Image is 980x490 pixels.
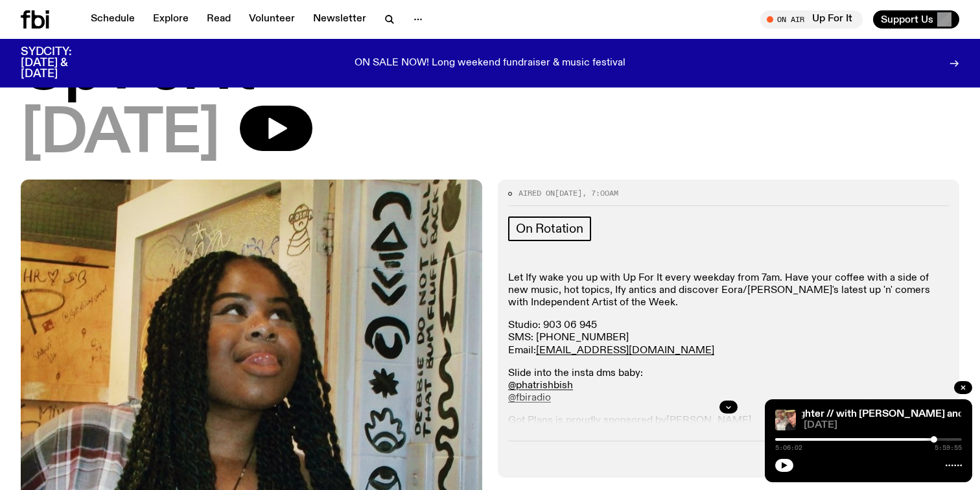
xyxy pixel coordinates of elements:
[775,410,796,430] img: Two girls take a selfie. Girl on the right wears a baseball cap and wearing a black hoodie. Girl ...
[519,188,555,198] span: Aired on
[804,421,962,430] span: [DATE]
[199,10,239,29] a: Read
[508,380,573,391] a: @phatrishbish
[83,10,143,29] a: Schedule
[21,47,104,80] h3: SYDCITY: [DATE] & [DATE]
[873,10,959,29] button: Support Us
[508,272,949,310] p: Let Ify wake you up with Up For It every weekday from 7am. Have your coffee with a side of new mu...
[508,367,949,405] p: Slide into the insta dms baby:
[555,188,582,198] span: [DATE]
[21,42,959,100] h1: Up For It
[355,58,625,69] p: ON SALE NOW! Long weekend fundraiser & music festival
[582,188,618,198] span: , 7:00am
[508,216,591,241] a: On Rotation
[508,320,949,357] p: Studio: 903 06 945 SMS: [PHONE_NUMBER] Email:
[21,106,219,164] span: [DATE]
[305,10,374,29] a: Newsletter
[516,222,583,236] span: On Rotation
[145,10,196,29] a: Explore
[241,10,303,29] a: Volunteer
[935,445,962,451] span: 5:59:55
[536,345,714,356] a: [EMAIL_ADDRESS][DOMAIN_NAME]
[775,445,802,451] span: 5:06:02
[881,14,933,25] span: Support Us
[760,10,863,29] button: On AirUp For It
